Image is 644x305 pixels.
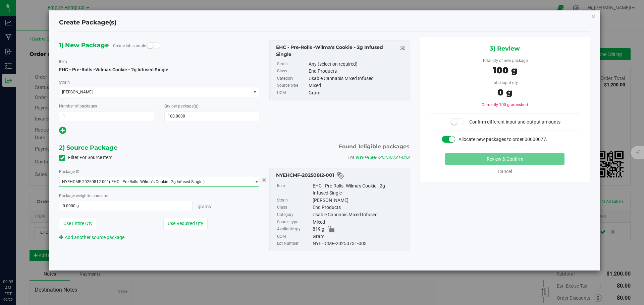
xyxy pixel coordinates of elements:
label: UOM [277,233,311,240]
label: Source type [277,82,307,89]
div: NYEHCMF-20250731-003 [313,240,406,247]
span: Total qty of new package [482,58,528,63]
span: ( EHC - Pre-Rolls -Wilma's Cookie - 2g Infused Single ) [109,179,205,184]
div: Any (selection required) [309,61,406,68]
div: NYEHCMF-20250812-001 [276,172,406,180]
input: 0.0000 g [59,201,192,211]
span: NYEHCMF-20250812-001 [62,179,109,184]
span: Lot [347,155,355,160]
label: Strain [277,61,307,68]
span: Found eligible packages [339,143,410,151]
label: Filter For Source Item [59,154,112,161]
button: Review & Confirm [445,153,565,165]
span: Add new output [59,129,66,134]
span: Number of packages [59,104,97,108]
label: Create lab sample [113,41,146,51]
span: Package to consume [59,194,109,198]
div: End Products [313,204,406,211]
div: [PERSON_NAME] [313,197,406,204]
span: Confirm different input and output amounts [469,119,560,125]
label: Category [277,75,307,82]
span: 100 g [493,65,517,76]
a: Add another source package [59,235,124,240]
a: Cancel [498,169,512,174]
span: Grams [198,204,211,209]
span: 1) New Package [59,40,109,50]
span: Qty per package [164,104,199,108]
span: select [251,87,259,97]
label: Strain [277,197,311,204]
span: Package ID [59,169,79,174]
span: 1 [358,143,360,150]
label: Class [277,68,307,75]
label: Source type [277,219,311,226]
input: 1 [59,111,154,121]
span: Currently 100 grams [482,102,528,107]
label: UOM [277,89,307,97]
div: Usable Cannabis Mixed Infused [313,211,406,219]
label: Strain [59,79,70,85]
label: Item [277,182,311,197]
span: Allocate new packages to order 00000077. [459,137,547,142]
span: weight [76,194,88,198]
button: Use Entire Qty [59,218,97,229]
label: Available qty [277,226,311,233]
button: Cancel button [260,175,268,185]
span: select [251,177,259,186]
label: Item [59,59,67,65]
div: EHC - Pre-Rolls -Wilma's Cookie - 2g Infused Single [313,182,406,197]
button: Use Required Qty [163,218,208,229]
h4: Create Package(s) [59,18,116,27]
span: EHC - Pre-Rolls -Wilma's Cookie - 2g Infused Single [59,67,168,72]
div: Mixed [313,219,406,226]
span: Total input qty [492,80,518,85]
div: Gram [309,89,406,97]
iframe: Resource center unread badge [20,250,28,258]
div: Gram [313,233,406,240]
label: Category [277,211,311,219]
div: EHC - Pre-Rolls -Wilma's Cookie - 2g Infused Single [276,44,406,58]
div: End Products [309,68,406,75]
input: 100.0000 [165,111,259,121]
span: 0 g [497,87,512,98]
span: 2) Source Package [59,143,117,153]
span: NYEHCMF-20250731-003 [356,155,410,160]
span: 819 g [313,226,324,233]
label: Lot Number [277,240,311,247]
span: (g) [194,104,199,108]
span: 3) Review [490,44,520,54]
span: short [519,102,528,107]
iframe: Resource center [7,251,27,272]
label: Class [277,204,311,211]
div: Mixed [309,82,406,89]
div: Usable Cannabis Mixed Infused [309,75,406,82]
span: [PERSON_NAME] [62,90,240,94]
